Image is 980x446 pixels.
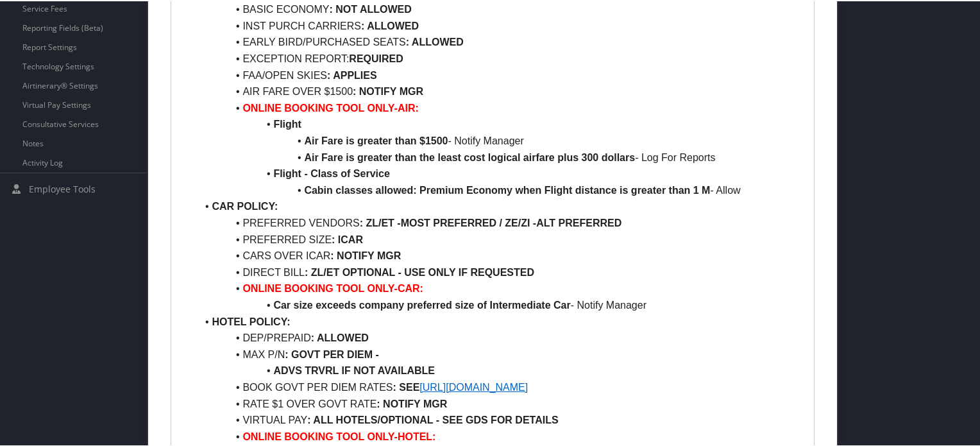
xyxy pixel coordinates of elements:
[196,33,804,49] li: EARLY BIRD/PURCHASED SEATS
[419,381,528,391] a: [URL][DOMAIN_NAME]
[242,430,435,441] strong: ONLINE BOOKING TOOL ONLY-HOTEL:
[353,85,423,96] strong: : NOTIFY MGR
[212,315,290,326] strong: HOTEL POLICY:
[196,82,804,99] li: AIR FARE OVER $1500
[273,364,435,375] strong: ADVS TRVRL IF NOT AVAILABLE
[273,117,301,128] strong: Flight
[196,411,804,427] li: VIRTUAL PAY
[196,230,804,247] li: PREFERRED SIZE
[242,282,423,293] strong: ONLINE BOOKING TOOL ONLY-CAR:
[376,397,380,408] strong: :
[304,184,710,194] strong: Cabin classes allowed: Premium Economy when Flight distance is greater than 1 M
[361,19,419,30] strong: : ALLOWED
[196,66,804,83] li: FAA/OPEN SKIES
[196,395,804,411] li: RATE $1 OVER GOVT RATE
[305,266,534,277] strong: : ZL/ET OPTIONAL - USE ONLY IF REQUESTED
[273,298,570,309] strong: Car size exceeds company preferred size of Intermediate Car
[330,249,401,260] strong: : NOTIFY MGR
[196,181,804,198] li: - Allow
[196,263,804,280] li: DIRECT BILL
[196,49,804,66] li: EXCEPTION REPORT:
[327,69,377,80] strong: : APPLIES
[196,296,804,313] li: - Notify Manager
[196,378,804,395] li: BOOK GOVT PER DIEM RATES
[285,348,379,359] strong: : GOVT PER DIEM -
[196,17,804,33] li: INST PURCH CARRIERS
[273,167,389,178] strong: Flight - Class of Service
[330,3,412,13] strong: : NOT ALLOWED
[196,345,804,362] li: MAX P/N
[304,151,635,162] strong: Air Fare is greater than the least cost logical airfare plus 300 dollars
[360,216,622,227] strong: : ZL/ET -MOST PREFERRED / ZE/ZI -ALT PREFERRED
[349,52,403,63] strong: REQUIRED
[196,132,804,148] li: - Notify Manager
[383,397,447,408] strong: NOTIFY MGR
[196,329,804,345] li: DEP/PREPAID
[304,134,448,145] strong: Air Fare is greater than $1500
[196,148,804,165] li: - Log For Reports
[393,381,420,391] strong: : SEE
[242,101,418,112] strong: ONLINE BOOKING TOOL ONLY-AIR:
[332,233,363,244] strong: : ICAR
[196,214,804,230] li: PREFERRED VENDORS
[307,413,558,424] strong: : ALL HOTELS/OPTIONAL - SEE GDS FOR DETAILS
[406,35,464,46] strong: : ALLOWED
[196,246,804,263] li: CARS OVER ICAR
[212,200,278,210] strong: CAR POLICY:
[311,331,369,342] strong: : ALLOWED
